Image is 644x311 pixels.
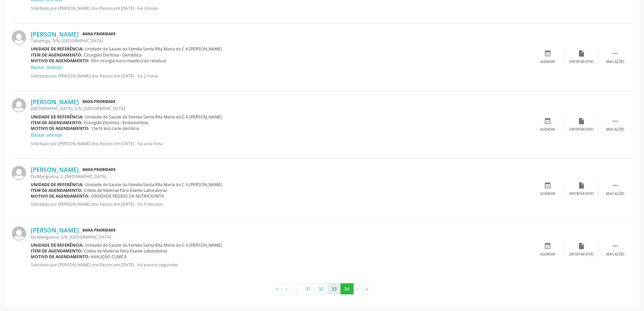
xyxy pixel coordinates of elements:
[12,166,26,180] img: img
[569,252,594,257] div: Exportar (PDF)
[31,234,531,240] div: Da Mangueira, S/N, [GEOGRAPHIC_DATA]
[12,98,26,112] img: img
[31,58,90,64] b: Motivo de agendamento:
[85,182,222,187] span: Unidade de Saude da Familia Santa Rita Maria do C A [PERSON_NAME]
[91,126,139,131] span: 15e16 ko2-carie dentária
[84,120,148,126] span: Cirurgião Dentista - Endodontista
[31,52,82,58] b: Item de agendamento:
[31,201,531,207] p: Solicitado por [PERSON_NAME] dos Passos em [DATE] - há 9 minutos
[84,248,167,254] span: Coleta de Material Para Exame Laboratorial
[31,114,84,120] b: Unidade de referência:
[540,60,555,64] div: Agendar
[91,254,127,260] span: AVALIÇÃO CLINICA
[612,242,619,250] i: 
[31,73,531,79] p: Solicitado por [PERSON_NAME] dos Passos em [DATE] - há 2 horas
[31,120,82,126] b: Item de agendamento:
[328,283,341,295] button: Go to page 33
[31,193,90,199] b: Motivo de agendamento:
[91,58,166,64] span: Obs cirurgia buco-maxilo (raiz residual
[31,30,79,38] a: [PERSON_NAME]
[606,127,624,132] div: Mais ações
[84,187,167,193] span: Coleta de Material Para Exame Laboratorial
[81,227,117,234] span: Baixa Prioridade
[31,182,84,187] b: Unidade de referência:
[85,242,222,248] span: Unidade de Saude da Familia Santa Rita Maria do C A [PERSON_NAME]
[81,31,117,38] span: Baixa Prioridade
[578,242,585,250] i: insert_drive_file
[282,283,291,295] button: Go to previous page
[606,192,624,196] div: Mais ações
[85,114,222,120] span: Unidade de Saude da Familia Santa Rita Maria do C A [PERSON_NAME]
[315,283,328,295] button: Go to page 32
[31,254,90,260] b: Motivo de agendamento:
[31,5,531,11] p: Solicitado por [PERSON_NAME] dos Passos em [DATE] - há 3 horas
[31,187,82,193] b: Item de agendamento:
[31,262,531,268] p: Solicitado por [PERSON_NAME] dos Passos em [DATE] - há poucos segundos
[31,226,79,234] a: [PERSON_NAME]
[544,182,551,189] i: event_available
[12,283,632,295] ul: Pagination
[612,50,619,57] i: 
[302,283,315,295] button: Go to page 31
[578,182,585,189] i: insert_drive_file
[272,283,282,295] button: Go to first page
[31,132,62,138] a: Baixar anexos
[31,248,82,254] b: Item de agendamento:
[12,226,26,241] img: img
[544,50,551,57] i: event_available
[578,50,585,57] i: insert_drive_file
[31,242,84,248] b: Unidade de referência:
[91,193,164,199] span: OBSIDADE PEDIDO DA NUTRICIONITA
[12,30,26,45] img: img
[31,38,531,44] div: Tabatinga, S/N, [GEOGRAPHIC_DATA]
[31,64,62,70] a: Baixar anexos
[31,106,531,111] div: [GEOGRAPHIC_DATA], S/N, [GEOGRAPHIC_DATA]
[31,166,79,173] a: [PERSON_NAME]
[540,252,555,257] div: Agendar
[606,252,624,257] div: Mais ações
[31,46,84,52] b: Unidade de referência:
[544,117,551,125] i: event_available
[81,166,117,173] span: Baixa Prioridade
[31,126,90,131] b: Motivo de agendamento:
[540,192,555,196] div: Agendar
[612,117,619,125] i: 
[31,98,79,106] a: [PERSON_NAME]
[569,127,594,132] div: Exportar (PDF)
[84,52,142,58] span: Cirurgião Dentista - Dentística
[612,182,619,189] i: 
[81,98,117,106] span: Baixa Prioridade
[340,283,354,295] button: Go to page 34
[31,141,531,147] p: Solicitado por [PERSON_NAME] dos Passos em [DATE] - há uma hora
[606,60,624,64] div: Mais ações
[569,60,594,64] div: Exportar (PDF)
[85,46,222,52] span: Unidade de Saude da Familia Santa Rita Maria do C A [PERSON_NAME]
[544,242,551,250] i: event_available
[540,127,555,132] div: Agendar
[578,117,585,125] i: insert_drive_file
[569,192,594,196] div: Exportar (PDF)
[31,174,531,179] div: Da Mangueira, 2, [GEOGRAPHIC_DATA]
